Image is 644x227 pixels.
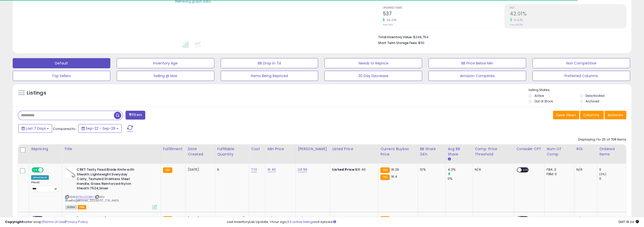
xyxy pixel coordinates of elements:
[53,126,76,131] span: Compared to:
[532,58,630,68] button: Non Competitive
[32,168,38,172] span: ON
[13,58,110,68] button: Default
[522,168,530,172] span: OFF
[428,58,526,68] button: BB Price Below Min
[31,181,58,192] div: Preset:
[599,176,626,181] div: 0
[576,146,595,152] div: ROI
[448,167,472,172] div: 4.2%
[528,88,631,93] p: Listing States:
[221,58,318,68] button: BB Drop in 7d
[516,146,542,152] div: Consider CPT
[26,126,46,131] span: Last 7 Days
[418,40,424,45] span: $110
[385,18,397,22] small: 65.23%
[586,99,599,103] label: Archived
[78,124,122,133] button: Sep-22 - Sep-28
[217,146,247,157] div: Fulfillable Quantity
[76,195,94,199] a: B09HJSGBRV
[78,205,86,209] span: FBA
[420,146,443,157] div: BB Share 24h.
[287,219,314,224] a: 53 active listings
[163,167,172,173] small: FBA
[298,146,328,152] div: [PERSON_NAME]
[605,111,626,119] button: Actions
[383,7,499,9] span: Ordered Items
[475,146,512,157] div: Comp. Price Threshold
[534,94,544,98] label: Active
[126,111,145,120] button: Filters
[227,220,639,224] div: Last InventoryLab Update: 1 hour ago, not synced.
[510,11,626,18] h2: 42.01%
[267,167,276,172] a: 16.40
[324,71,422,81] button: 30 Day Decrease
[383,11,499,18] h2: 537
[534,99,553,103] label: Out of Stock
[163,146,183,152] div: Fulfillment
[580,111,604,119] button: Columns
[117,71,214,81] button: Selling @ Max
[547,146,572,157] div: Num of Comp.
[5,220,88,224] div: seller snap | |
[251,146,263,152] div: Cost
[267,146,294,152] div: Min Price
[18,124,52,133] button: Last 7 Days
[27,89,46,97] h5: Listings
[391,167,399,172] span: 16.26
[547,172,570,176] div: FBM: 0
[31,175,49,180] div: Amazon AI
[332,167,355,172] b: Listed Price:
[586,94,605,98] label: Deactivated
[188,146,213,157] div: Date Created
[298,167,307,172] a: 24.99
[188,167,208,172] div: [DATE]
[618,219,639,224] span: 2025-10-6 18:24 GMT
[532,71,630,81] button: Preferred Columns
[86,126,115,131] span: Sep-22 - Sep-28
[448,146,470,157] div: Avg BB Share
[576,167,593,172] div: N/A
[510,7,626,9] span: ROI
[553,111,579,119] button: Save View
[251,167,257,172] a: 7.13
[599,172,606,176] small: (0%)
[43,219,65,224] a: Terms of Use
[65,205,77,209] span: All listings currently available for purchase on Amazon
[5,219,24,224] strong: Copyright
[43,168,51,172] span: OFF
[65,167,157,209] div: ASIN:
[578,137,626,142] div: Displaying 1 to 25 of 708 items
[583,112,599,118] span: Columns
[512,18,523,22] small: 10.32%
[391,174,397,179] span: 16.4
[428,71,526,81] button: Amazon Competes
[380,174,390,180] small: FBA
[510,23,523,26] small: Prev: 38.08%
[380,167,390,173] small: FBA
[332,167,374,172] div: $16.40
[599,146,624,157] div: Ordered Items
[448,157,451,162] small: Avg BB Share.
[420,167,442,172] div: 12%
[31,146,60,152] div: Repricing
[221,71,318,81] button: Items Being Repriced
[380,146,416,157] div: Current Buybox Price
[217,167,245,172] div: 6
[66,219,88,224] a: Privacy Policy
[378,41,417,45] b: Short Term Storage Fees:
[13,71,110,81] button: Top Sellers
[599,167,626,172] div: 0
[65,167,75,177] img: 31y3ymDckeL._SL40_.jpg
[547,167,570,172] div: FBA: 2
[64,146,159,152] div: Title
[65,195,119,202] span: | SKU: BlueRidgeKnives_20250717_7.13_4403
[475,167,510,172] div: N/A
[448,176,472,181] div: 0%
[378,35,412,39] b: Total Inventory Value:
[383,23,392,26] small: Prev: 325
[324,58,422,68] button: Needs to Reprice
[77,167,138,192] b: CRKT Testy Fixed Blade Knife with Sheath: Lightweight Everyday Carry, Textured Stainless Steel Ha...
[378,34,622,40] li: $249,764
[332,146,376,152] div: Listed Price
[117,58,214,68] button: Inventory Age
